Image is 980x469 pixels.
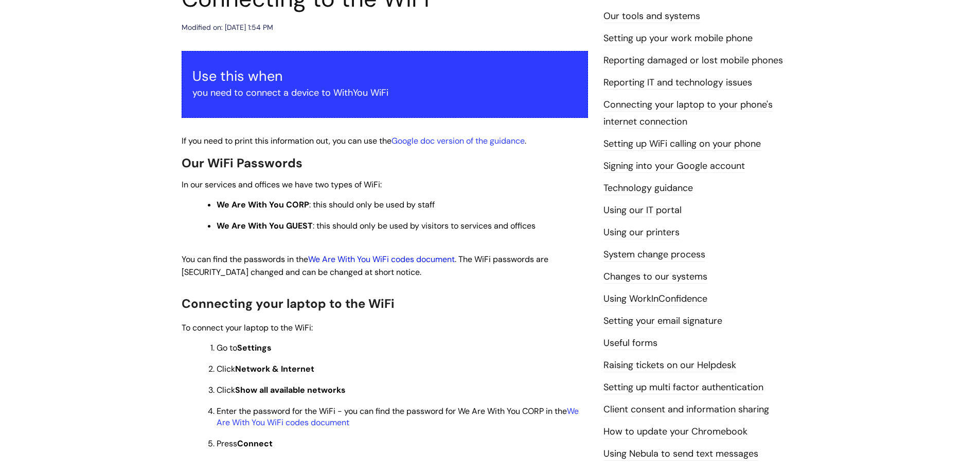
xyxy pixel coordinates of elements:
[603,182,693,195] a: Technology guidance
[182,296,395,311] span: Connecting your laptop to the WiFi
[217,385,346,395] span: Click
[603,248,705,262] a: System change process
[603,270,707,284] a: Changes to our systems
[217,406,579,428] span: Enter the password for the WiFi - you can find the password for We Are With You CORP in the
[182,322,313,333] span: To connect your laptop to the WiFi:
[603,32,753,45] a: Setting up your work mobile phone
[603,381,763,394] a: Setting up multi factor authentication
[235,363,314,374] strong: Network & Internet
[603,337,657,350] a: Useful forms
[235,385,346,395] strong: Show all available networks
[237,438,273,449] strong: Connect
[603,292,707,306] a: Using WorkInConfidence
[192,68,577,84] h3: Use this when
[217,363,314,374] span: Click
[217,406,579,428] a: We Are With You WiFi codes document
[391,135,525,146] a: Google doc version of the guidance
[603,137,761,151] a: Setting up WiFi calling on your phone
[603,10,700,23] a: Our tools and systems
[603,76,752,90] a: Reporting IT and technology issues
[217,220,536,231] span: : this should only be used by visitors to services and offices
[603,359,736,372] a: Raising tickets on our Helpdesk
[237,342,272,353] strong: Settings
[603,447,758,461] a: Using Nebula to send text messages
[603,226,680,239] a: Using our printers
[217,199,435,210] span: : this should only be used by staff
[217,342,272,353] span: Go to
[217,220,313,231] strong: We Are With You GUEST
[603,403,769,416] a: Client consent and information sharing
[603,160,745,173] a: Signing into your Google account
[603,98,773,128] a: Connecting your laptop to your phone's internet connection
[192,84,577,101] p: you need to connect a device to WithYou WiFi
[217,438,273,449] span: Press
[182,21,273,34] div: Modified on: [DATE] 1:54 PM
[603,315,722,328] a: Setting your email signature
[603,425,747,439] a: How to update your Chromebook
[603,204,682,217] a: Using our IT portal
[308,254,455,265] a: We Are With You WiFi codes document
[182,155,302,171] span: Our WiFi Passwords
[217,199,309,210] strong: We Are With You CORP
[182,179,382,190] span: In our services and offices we have two types of WiFi:
[182,135,526,146] span: If you need to print this information out, you can use the .
[182,254,548,277] span: You can find the passwords in the . The WiFi passwords are [SECURITY_DATA] changed and can be cha...
[603,54,783,67] a: Reporting damaged or lost mobile phones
